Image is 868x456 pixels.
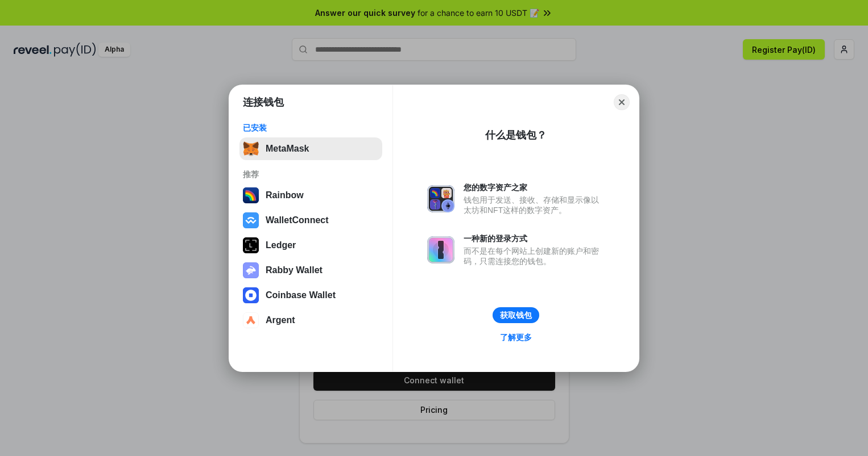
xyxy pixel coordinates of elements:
div: 一种新的登录方式 [464,233,605,244]
button: Coinbase Wallet [239,284,382,307]
button: Close [614,94,630,110]
img: svg+xml,%3Csvg%20xmlns%3D%22http%3A%2F%2Fwww.w3.org%2F2000%2Fsvg%22%20fill%3D%22none%22%20viewBox... [427,236,454,263]
div: Coinbase Wallet [266,290,336,300]
img: svg+xml,%3Csvg%20xmlns%3D%22http%3A%2F%2Fwww.w3.org%2F2000%2Fsvg%22%20fill%3D%22none%22%20viewBox... [243,262,259,278]
div: 了解更多 [500,332,532,342]
div: MetaMask [266,144,309,154]
div: Argent [266,315,295,325]
div: 您的数字资产之家 [464,182,605,193]
img: svg+xml,%3Csvg%20width%3D%22120%22%20height%3D%22120%22%20viewBox%3D%220%200%20120%20120%22%20fil... [243,187,259,203]
img: svg+xml,%3Csvg%20xmlns%3D%22http%3A%2F%2Fwww.w3.org%2F2000%2Fsvg%22%20width%3D%2228%22%20height%3... [243,237,259,253]
h1: 连接钱包 [243,95,284,109]
img: svg+xml,%3Csvg%20fill%3D%22none%22%20height%3D%2233%22%20viewBox%3D%220%200%2035%2033%22%20width%... [243,141,259,157]
button: WalletConnect [239,209,382,232]
img: svg+xml,%3Csvg%20width%3D%2228%22%20height%3D%2228%22%20viewBox%3D%220%200%2028%2028%22%20fill%3D... [243,212,259,228]
div: 推荐 [243,169,379,179]
div: Rabby Wallet [266,265,323,275]
img: svg+xml,%3Csvg%20width%3D%2228%22%20height%3D%2228%22%20viewBox%3D%220%200%2028%2028%22%20fill%3D... [243,312,259,328]
div: 什么是钱包？ [485,128,547,142]
div: Ledger [266,240,296,250]
button: Rabby Wallet [239,259,382,282]
div: 已安装 [243,123,379,133]
img: svg+xml,%3Csvg%20width%3D%2228%22%20height%3D%2228%22%20viewBox%3D%220%200%2028%2028%22%20fill%3D... [243,287,259,303]
button: Rainbow [239,184,382,207]
div: 获取钱包 [500,310,532,320]
button: 获取钱包 [493,307,539,323]
button: Argent [239,309,382,332]
div: 而不是在每个网站上创建新的账户和密码，只需连接您的钱包。 [464,246,605,266]
div: 钱包用于发送、接收、存储和显示像以太坊和NFT这样的数字资产。 [464,195,605,215]
img: svg+xml,%3Csvg%20xmlns%3D%22http%3A%2F%2Fwww.w3.org%2F2000%2Fsvg%22%20fill%3D%22none%22%20viewBox... [427,185,454,212]
a: 了解更多 [493,330,539,345]
button: Ledger [239,234,382,257]
div: Rainbow [266,190,304,200]
button: MetaMask [239,137,382,160]
div: WalletConnect [266,215,329,225]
